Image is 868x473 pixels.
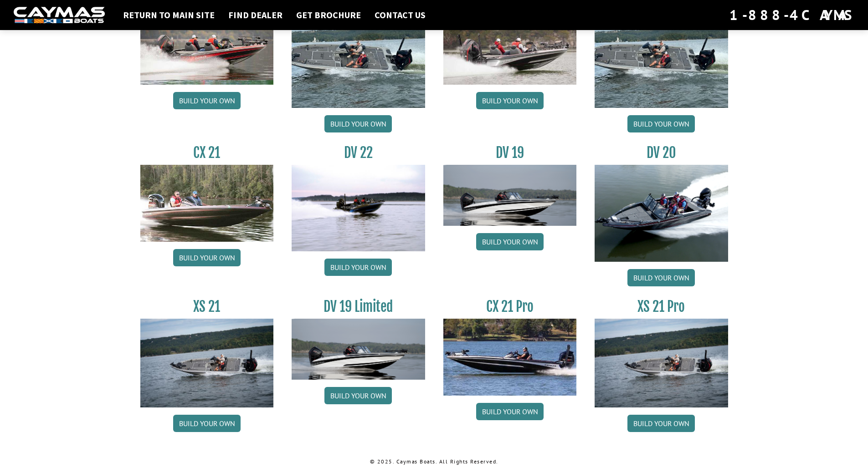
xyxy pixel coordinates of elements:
[370,9,430,21] a: Contact Us
[595,8,728,108] img: XS_20_resized.jpg
[476,233,544,250] a: Build your own
[173,249,241,266] a: Build your own
[140,319,274,407] img: XS_21_thumbnail.jpg
[292,9,365,21] a: Get Brochure
[595,144,728,161] h3: DV 20
[292,144,425,161] h3: DV 22
[627,415,695,432] a: Build your own
[292,8,425,108] img: XS_20_resized.jpg
[324,259,392,276] a: Build your own
[324,115,392,132] a: Build your own
[443,165,577,226] img: dv-19-ban_from_website_for_caymas_connect.png
[729,5,854,25] div: 1-888-4CAYMAS
[443,8,577,85] img: CX-20Pro_thumbnail.jpg
[140,8,274,85] img: CX-20_thumbnail.jpg
[595,319,728,407] img: XS_21_thumbnail.jpg
[324,387,392,404] a: Build your own
[476,403,544,420] a: Build your own
[292,319,425,380] img: dv-19-ban_from_website_for_caymas_connect.png
[224,9,287,21] a: Find Dealer
[292,165,425,251] img: DV22_original_motor_cropped_for_caymas_connect.jpg
[118,9,219,21] a: Return to main site
[173,92,241,109] a: Build your own
[595,298,728,315] h3: XS 21 Pro
[14,7,105,24] img: white-logo-c9c8dbefe5ff5ceceb0f0178aa75bf4bb51f6bca0971e226c86eb53dfe498488.png
[140,144,274,161] h3: CX 21
[173,415,241,432] a: Build your own
[595,165,728,262] img: DV_20_from_website_for_caymas_connect.png
[443,144,577,161] h3: DV 19
[443,298,577,315] h3: CX 21 Pro
[140,458,728,466] p: © 2025. Caymas Boats. All Rights Reserved.
[627,269,695,286] a: Build your own
[140,165,274,241] img: CX21_thumb.jpg
[627,115,695,132] a: Build your own
[476,92,544,109] a: Build your own
[292,298,425,315] h3: DV 19 Limited
[140,298,274,315] h3: XS 21
[443,319,577,395] img: CX-21Pro_thumbnail.jpg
